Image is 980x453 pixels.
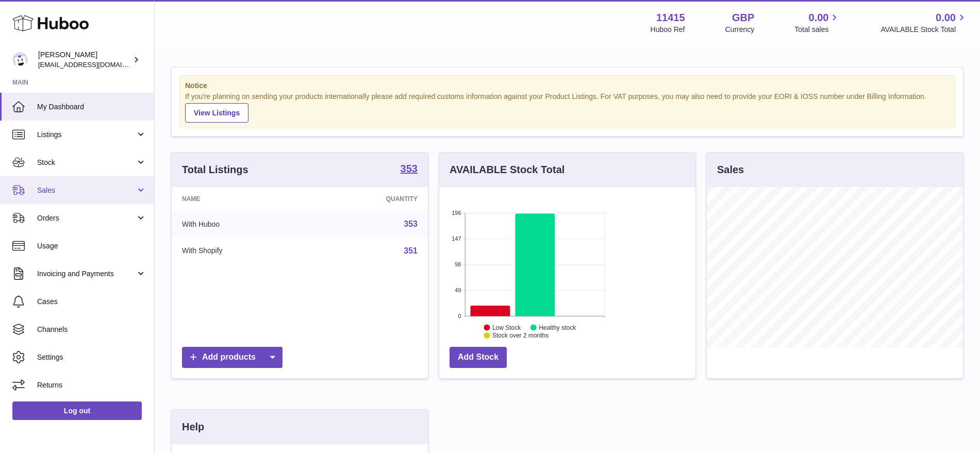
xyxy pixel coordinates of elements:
[182,420,204,434] h3: Help
[794,11,840,35] a: 0.00 Total sales
[404,220,418,228] a: 353
[450,347,507,368] a: Add Stock
[881,11,968,35] a: 0.00 AVAILABLE Stock Total
[37,353,146,362] span: Settings
[404,246,418,255] a: 351
[12,401,142,420] a: Log out
[450,163,564,177] h3: AVAILABLE Stock Total
[12,52,28,68] img: care@shopmanto.uk
[492,332,549,339] text: Stock over 2 months
[401,163,418,174] strong: 353
[794,25,840,35] span: Total sales
[492,324,521,331] text: Low Stock
[401,163,418,176] a: 353
[37,102,146,112] span: My Dashboard
[455,287,461,293] text: 49
[38,60,152,69] span: [EMAIL_ADDRESS][DOMAIN_NAME]
[37,158,136,167] span: Stock
[717,163,744,177] h3: Sales
[37,213,136,223] span: Orders
[452,210,461,216] text: 196
[37,269,136,279] span: Invoicing and Payments
[172,187,310,211] th: Name
[455,261,461,267] text: 98
[37,130,136,140] span: Listings
[185,92,950,123] div: If you're planning on sending your products internationally please add required customs informati...
[881,25,968,35] span: AVAILABLE Stock Total
[37,297,146,307] span: Cases
[539,324,576,331] text: Healthy stock
[936,11,956,25] span: 0.00
[452,236,461,242] text: 147
[37,325,146,334] span: Channels
[182,347,283,368] a: Add products
[809,11,829,25] span: 0.00
[458,313,461,319] text: 0
[725,25,755,35] div: Currency
[185,103,248,123] a: View Listings
[656,11,685,25] strong: 11415
[172,211,310,238] td: With Huboo
[37,241,146,251] span: Usage
[37,380,146,390] span: Returns
[38,50,131,70] div: [PERSON_NAME]
[651,25,685,35] div: Huboo Ref
[185,81,950,91] strong: Notice
[182,163,248,177] h3: Total Listings
[172,238,310,264] td: With Shopify
[310,187,428,211] th: Quantity
[732,11,754,25] strong: GBP
[37,186,136,195] span: Sales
